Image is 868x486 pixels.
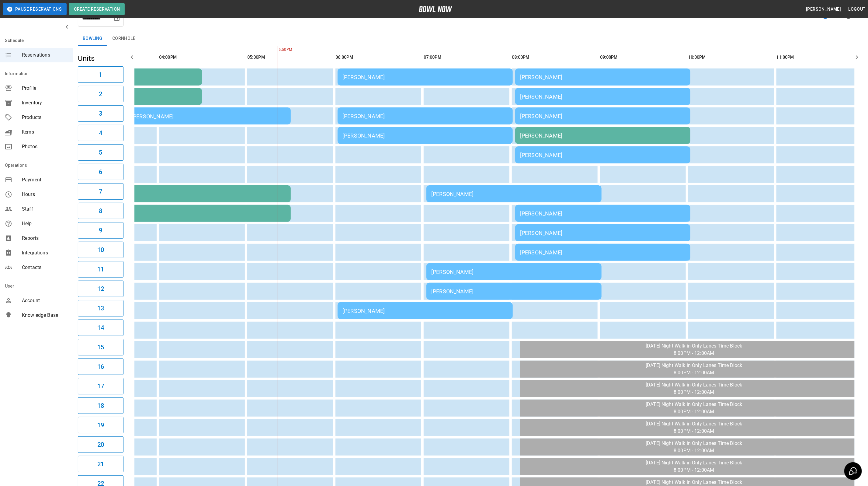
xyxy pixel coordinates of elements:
span: Reservations [22,51,68,59]
h6: 10 [97,245,104,255]
h6: 19 [97,420,104,430]
button: Logout [846,4,868,15]
button: 21 [78,456,123,472]
span: Inventory [22,99,68,107]
div: [PERSON_NAME] [520,113,686,119]
h6: 13 [97,303,104,313]
h6: 6 [99,167,102,177]
button: 20 [78,436,123,453]
button: 1 [78,66,123,83]
div: [PERSON_NAME] [342,113,508,119]
h5: Units [78,54,123,63]
h6: 12 [97,284,104,294]
span: Hours [22,191,68,198]
h6: 21 [97,459,104,469]
span: Contacts [22,264,68,271]
button: Create Reservation [69,3,125,15]
button: [PERSON_NAME] [804,4,843,15]
div: [PERSON_NAME] [342,74,508,80]
div: [PERSON_NAME] [520,230,686,236]
div: [PERSON_NAME] [520,93,686,100]
button: Bowling [78,31,107,46]
img: logo [419,6,452,12]
button: 19 [78,417,123,433]
button: 4 [78,125,123,141]
span: Products [22,114,68,121]
span: Account [22,297,68,304]
button: 13 [78,300,123,316]
span: Items [22,128,68,136]
button: 17 [78,378,123,394]
span: Photos [22,143,68,150]
h6: 4 [99,128,102,138]
h6: 11 [97,264,104,274]
h6: 16 [97,362,104,372]
span: Staff [22,205,68,213]
span: Payment [22,176,68,184]
h6: 5 [99,148,102,157]
div: [PERSON_NAME] [520,132,686,139]
div: [PERSON_NAME] [520,152,686,158]
button: 16 [78,358,123,375]
h6: 3 [99,109,102,118]
h6: 1 [99,70,102,79]
button: 12 [78,281,123,297]
div: [PERSON_NAME] [431,269,597,275]
button: 7 [78,183,123,200]
div: inventory tabs [78,31,863,46]
h6: 20 [97,440,104,449]
button: 18 [78,397,123,414]
button: 6 [78,164,123,180]
div: [PERSON_NAME] [520,210,686,217]
span: Knowledge Base [22,312,68,319]
span: Integrations [22,249,68,257]
div: [PERSON_NAME] [120,112,286,120]
div: [PERSON_NAME] [342,308,508,314]
h6: 7 [99,187,102,196]
button: 2 [78,86,123,102]
span: 5:50PM [277,47,279,53]
div: [PERSON_NAME] [431,288,597,295]
button: 15 [78,339,123,355]
h6: 15 [97,342,104,352]
h6: 2 [99,89,102,99]
h6: 9 [99,226,102,235]
span: Profile [22,85,68,92]
button: 11 [78,261,123,278]
h6: 17 [97,381,104,391]
span: Help [22,220,68,227]
button: 9 [78,222,123,239]
button: 3 [78,105,123,122]
div: 3pm Bday Party [PERSON_NAME] [32,210,286,217]
button: 8 [78,203,123,219]
button: Cornhole [107,31,140,46]
div: [PERSON_NAME] [520,74,686,80]
div: [PERSON_NAME] [342,132,508,139]
h6: 8 [99,206,102,216]
h6: 18 [97,401,104,411]
span: Reports [22,235,68,242]
button: 10 [78,242,123,258]
div: [PERSON_NAME] [520,249,686,256]
h6: 14 [97,323,104,333]
button: 5 [78,144,123,161]
div: 3pm Bday Party [PERSON_NAME] [32,191,286,197]
div: [PERSON_NAME] [431,191,597,197]
button: 14 [78,320,123,336]
button: Pause Reservations [3,3,67,15]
